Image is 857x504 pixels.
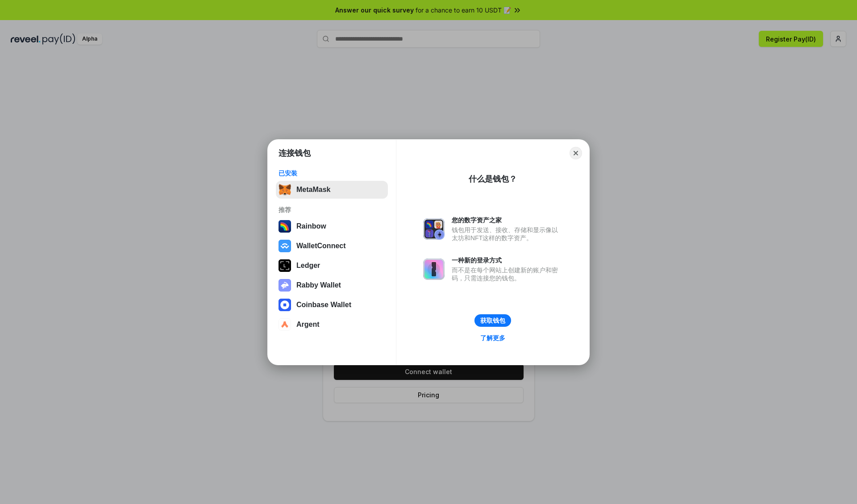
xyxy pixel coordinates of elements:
[469,174,517,184] div: 什么是钱包？
[276,316,388,333] button: Argent
[296,262,320,270] div: Ledger
[279,259,291,272] img: svg+xml,%3Csvg%20xmlns%3D%22http%3A%2F%2Fwww.w3.org%2F2000%2Fsvg%22%20width%3D%2228%22%20height%3...
[279,299,291,311] img: svg+xml,%3Csvg%20width%3D%2228%22%20height%3D%2228%22%20viewBox%3D%220%200%2028%2028%22%20fill%3D...
[279,318,291,331] img: svg+xml,%3Csvg%20width%3D%2228%22%20height%3D%2228%22%20viewBox%3D%220%200%2028%2028%22%20fill%3D...
[279,206,385,214] div: 推荐
[276,181,388,199] button: MetaMask
[296,186,330,194] div: MetaMask
[452,256,562,264] div: 一种新的登录方式
[276,237,388,255] button: WalletConnect
[480,317,505,325] div: 获取钱包
[279,148,311,158] h1: 连接钱包
[276,257,388,275] button: Ledger
[570,147,582,159] button: Close
[423,258,445,280] img: svg+xml,%3Csvg%20xmlns%3D%22http%3A%2F%2Fwww.w3.org%2F2000%2Fsvg%22%20fill%3D%22none%22%20viewBox...
[296,321,320,329] div: Argent
[279,279,291,292] img: svg+xml,%3Csvg%20xmlns%3D%22http%3A%2F%2Fwww.w3.org%2F2000%2Fsvg%22%20fill%3D%22none%22%20viewBox...
[296,242,346,250] div: WalletConnect
[279,240,291,252] img: svg+xml,%3Csvg%20width%3D%2228%22%20height%3D%2228%22%20viewBox%3D%220%200%2028%2028%22%20fill%3D...
[452,216,562,224] div: 您的数字资产之家
[276,276,388,294] button: Rabby Wallet
[279,183,291,196] img: svg+xml,%3Csvg%20fill%3D%22none%22%20height%3D%2233%22%20viewBox%3D%220%200%2035%2033%22%20width%...
[279,169,385,177] div: 已安装
[480,334,505,342] div: 了解更多
[279,220,291,233] img: svg+xml,%3Csvg%20width%3D%22120%22%20height%3D%22120%22%20viewBox%3D%220%200%20120%20120%22%20fil...
[474,314,511,327] button: 获取钱包
[296,281,341,289] div: Rabby Wallet
[475,332,511,344] a: 了解更多
[296,301,351,309] div: Coinbase Wallet
[296,222,326,230] div: Rainbow
[452,226,562,242] div: 钱包用于发送、接收、存储和显示像以太坊和NFT这样的数字资产。
[276,296,388,314] button: Coinbase Wallet
[423,218,445,240] img: svg+xml,%3Csvg%20xmlns%3D%22http%3A%2F%2Fwww.w3.org%2F2000%2Fsvg%22%20fill%3D%22none%22%20viewBox...
[452,266,562,282] div: 而不是在每个网站上创建新的账户和密码，只需连接您的钱包。
[276,217,388,235] button: Rainbow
